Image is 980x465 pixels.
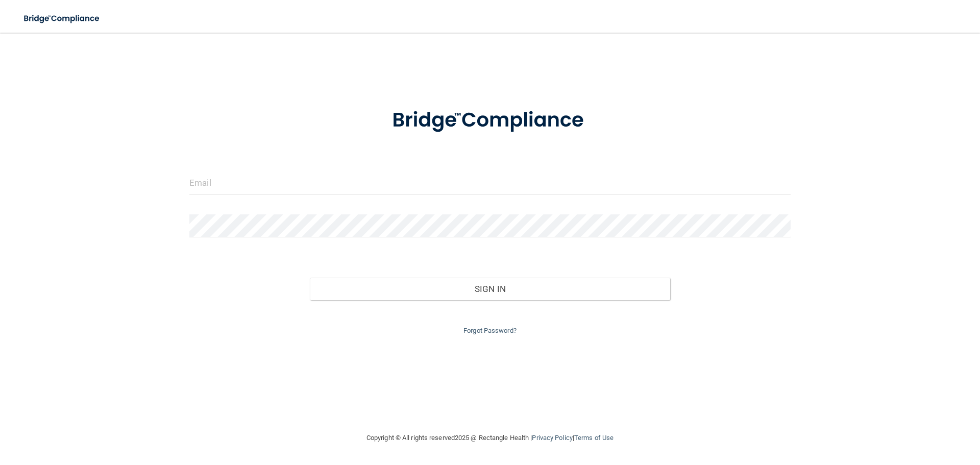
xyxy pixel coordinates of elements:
[310,278,671,300] button: Sign In
[189,172,791,194] input: Email
[574,434,614,442] a: Terms of Use
[371,94,609,147] img: bridge_compliance_login_screen.278c3ca4.svg
[532,434,572,442] a: Privacy Policy
[304,422,676,454] div: Copyright © All rights reserved 2025 @ Rectangle Health | |
[463,327,517,334] a: Forgot Password?
[15,8,109,29] img: bridge_compliance_login_screen.278c3ca4.svg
